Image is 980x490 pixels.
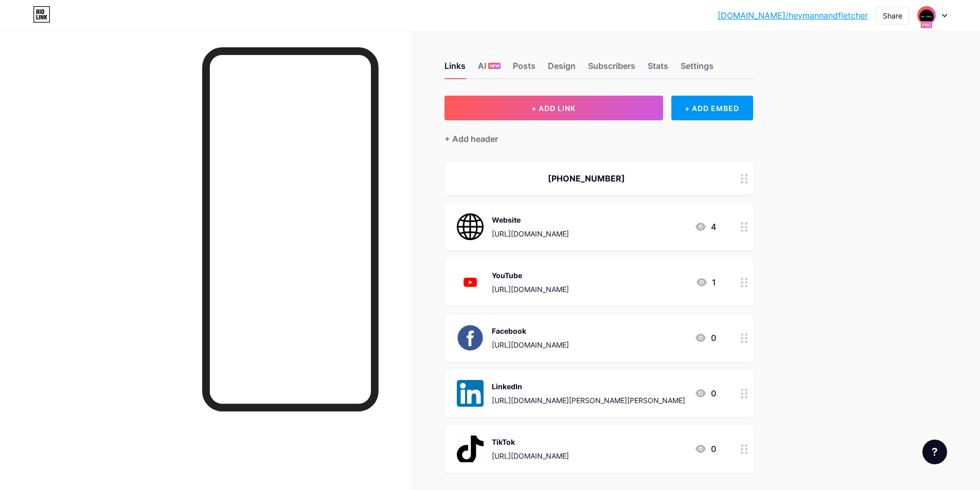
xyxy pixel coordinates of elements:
div: 0 [694,332,716,344]
div: Website [492,214,569,225]
img: bilalkhan123 [917,6,936,25]
img: LinkedIn [457,380,484,407]
a: [DOMAIN_NAME]/heymannandfletcher [718,9,868,22]
img: Facebook [457,324,484,351]
div: 0 [694,387,716,400]
img: TikTok [457,435,484,462]
div: [URL][DOMAIN_NAME] [492,284,569,295]
div: 4 [694,221,716,233]
span: + ADD LINK [531,104,576,113]
div: [URL][DOMAIN_NAME] [492,450,569,461]
div: [URL][DOMAIN_NAME] [492,228,569,239]
div: 0 [694,443,716,455]
div: Subscribers [588,60,635,78]
div: Stats [648,60,668,78]
div: + Add header [444,133,498,145]
button: + ADD LINK [444,96,663,120]
div: Settings [681,60,714,78]
div: Share [883,10,902,21]
span: NEW [490,63,500,69]
div: [URL][DOMAIN_NAME] [492,339,569,350]
div: Facebook [492,325,569,336]
div: [URL][DOMAIN_NAME][PERSON_NAME][PERSON_NAME] [492,395,685,406]
div: Links [444,60,466,78]
img: Website [457,213,484,240]
div: YouTube [492,270,569,281]
div: TikTok [492,437,569,447]
div: [PHONE_NUMBER] [457,172,716,185]
img: YouTube [457,269,484,296]
div: AI [478,60,501,78]
div: LinkedIn [492,381,685,392]
div: Design [548,60,576,78]
div: Posts [513,60,536,78]
div: 1 [696,276,716,288]
div: + ADD EMBED [671,96,753,120]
